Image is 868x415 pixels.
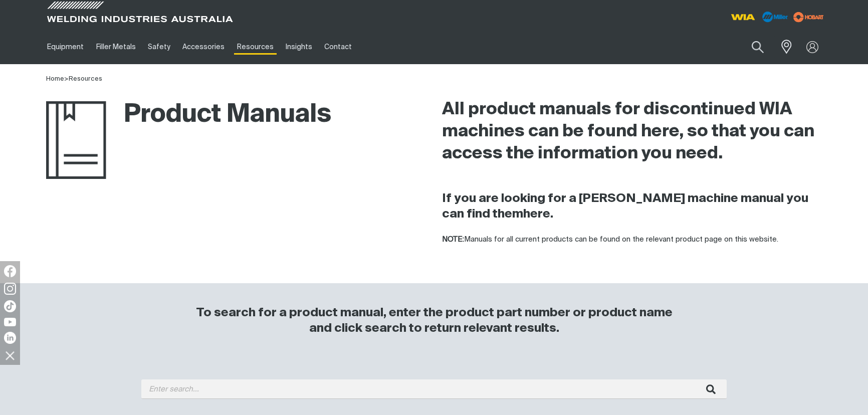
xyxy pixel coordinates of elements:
[231,30,280,64] a: Resources
[191,305,677,336] h3: To search for a product manual, enter the product part number or product name and click search to...
[41,30,630,64] nav: Main
[442,99,822,165] h2: All product manuals for discontinued WIA machines can be found here, so that you can access the i...
[46,76,64,82] a: Home
[318,30,358,64] a: Contact
[2,347,19,364] img: hide socials
[142,30,176,64] a: Safety
[728,35,775,59] input: Product name or item number...
[442,236,464,243] strong: NOTE:
[741,35,775,59] button: Search products
[4,332,16,344] img: LinkedIn
[90,30,141,64] a: Filler Metals
[141,379,727,399] input: Enter search...
[46,99,331,131] h1: Product Manuals
[4,300,16,312] img: TikTok
[69,76,102,82] a: Resources
[442,192,808,220] strong: If you are looking for a [PERSON_NAME] machine manual you can find them
[523,208,553,220] a: here.
[4,265,16,277] img: Facebook
[790,10,827,25] img: miller
[41,30,90,64] a: Equipment
[4,283,16,295] img: Instagram
[442,234,822,246] p: Manuals for all current products can be found on the relevant product page on this website.
[64,76,69,82] span: >
[280,30,318,64] a: Insights
[4,318,16,326] img: YouTube
[176,30,231,64] a: Accessories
